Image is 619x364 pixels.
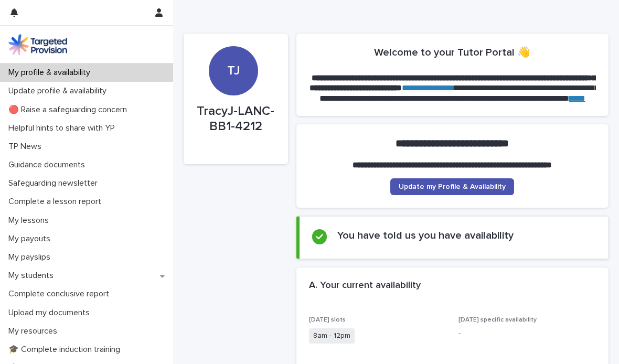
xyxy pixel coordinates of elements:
span: Update my Profile & Availability [399,183,506,190]
p: Update profile & availability [4,86,115,96]
p: My resources [4,326,66,336]
p: - [458,328,596,339]
p: Upload my documents [4,308,98,318]
p: Guidance documents [4,160,93,170]
p: Helpful hints to share with YP [4,123,123,133]
p: My students [4,271,62,281]
p: Complete conclusive report [4,289,118,299]
p: 🔴 Raise a safeguarding concern [4,105,135,115]
p: TP News [4,142,50,152]
p: My profile & availability [4,68,99,78]
h2: You have told us you have availability [337,229,514,242]
p: My payouts [4,234,59,244]
p: Complete a lesson report [4,197,110,207]
p: Safeguarding newsletter [4,178,106,188]
p: My lessons [4,216,57,226]
div: TJ [209,14,258,79]
img: M5nRWzHhSzIhMunXDL62 [8,34,67,55]
a: Update my Profile & Availability [390,178,514,195]
p: 🎓 Complete induction training [4,345,129,355]
span: 8am - 12pm [309,328,355,344]
p: My payslips [4,252,59,262]
p: TracyJ-LANC-BB1-4212 [196,104,275,134]
h2: Welcome to your Tutor Portal 👋 [374,46,530,59]
span: [DATE] slots [309,317,346,323]
span: [DATE] specific availability [458,317,537,323]
h2: A. Your current availability [309,280,421,292]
